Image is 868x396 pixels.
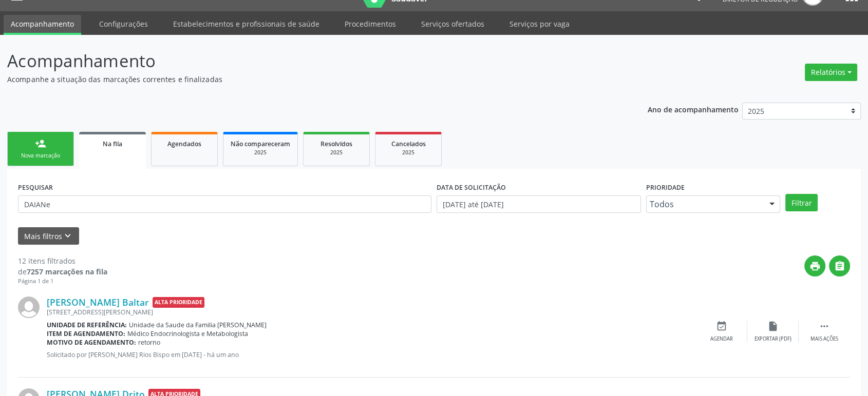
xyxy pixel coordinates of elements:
span: Resolvidos [320,140,352,148]
div: [STREET_ADDRESS][PERSON_NAME] [47,308,696,316]
i:  [819,321,830,332]
div: 2025 [311,149,362,156]
label: PESQUISAR [18,180,53,195]
span: Médico Endocrinologista e Metabologista [127,329,248,338]
span: Na fila [103,140,122,148]
label: Prioridade [646,180,685,195]
a: Serviços ofertados [414,15,492,33]
button:  [829,255,850,276]
div: Nova marcação [15,152,66,160]
p: Ano de acompanhamento [648,103,739,115]
label: DATA DE SOLICITAÇÃO [437,180,506,195]
p: Solicitado por [PERSON_NAME] Rios Bispo em [DATE] - há um ano [47,350,696,359]
input: Selecione um intervalo [437,195,641,213]
div: 12 itens filtrados [18,255,107,266]
b: Unidade de referência: [47,321,127,329]
b: Motivo de agendamento: [47,338,136,347]
div: Mais ações [810,335,838,343]
span: Não compareceram [231,140,290,148]
img: img [18,296,40,318]
span: Alta Prioridade [153,297,204,308]
div: Página 1 de 1 [18,277,107,286]
p: Acompanhamento [7,48,605,74]
a: Estabelecimentos e profissionais de saúde [166,15,327,33]
span: Unidade da Saude da Familia [PERSON_NAME] [129,321,267,329]
div: de [18,266,107,277]
a: Acompanhamento [4,15,81,35]
button: Relatórios [805,64,857,81]
span: Agendados [167,140,201,148]
i: event_available [716,321,727,332]
b: Item de agendamento: [47,329,125,338]
div: person_add [35,138,46,149]
i: keyboard_arrow_down [62,230,73,242]
p: Acompanhe a situação das marcações correntes e finalizadas [7,74,605,85]
a: [PERSON_NAME] Baltar [47,296,149,308]
strong: 7257 marcações na fila [27,267,107,276]
i:  [834,261,845,272]
span: Todos [650,199,760,209]
button: Mais filtroskeyboard_arrow_down [18,227,79,245]
div: Exportar (PDF) [754,335,791,343]
a: Serviços por vaga [502,15,577,33]
div: Agendar [710,335,733,343]
button: Filtrar [785,194,818,211]
span: Cancelados [391,140,426,148]
div: 2025 [231,149,290,156]
i: insert_drive_file [767,321,779,332]
div: 2025 [383,149,434,156]
input: Nome, CNS [18,195,431,213]
span: retorno [138,338,160,347]
button: print [804,255,825,276]
a: Procedimentos [337,15,403,33]
i: print [809,261,821,272]
a: Configurações [92,15,155,33]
